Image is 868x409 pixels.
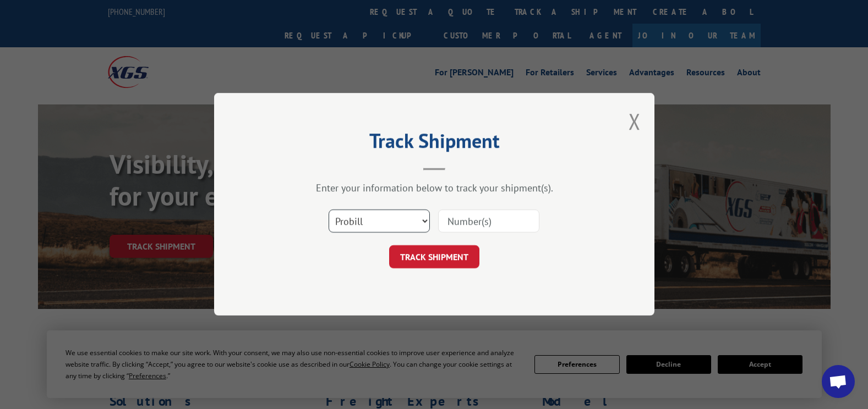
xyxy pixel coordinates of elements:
[389,246,479,269] button: TRACK SHIPMENT
[822,365,855,398] div: Open chat
[269,182,599,195] div: Enter your information below to track your shipment(s).
[629,107,641,136] button: Close modal
[438,210,539,233] input: Number(s)
[269,133,599,154] h2: Track Shipment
